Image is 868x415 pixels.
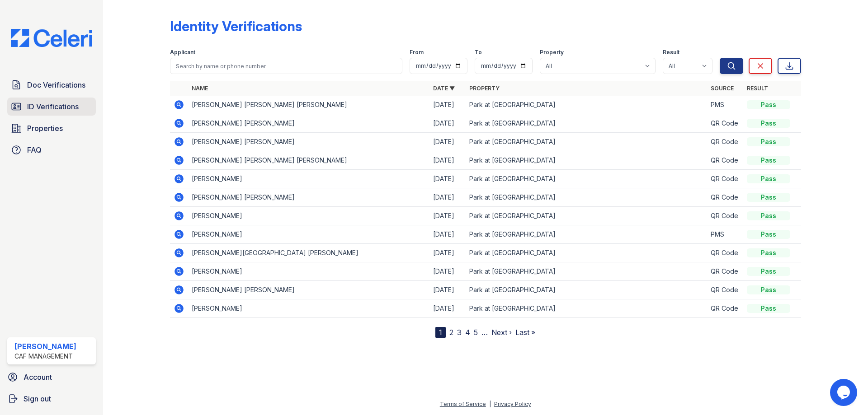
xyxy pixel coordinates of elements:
td: [DATE] [429,299,466,318]
div: 1 [435,327,446,338]
div: Pass [747,119,790,128]
td: Park at [GEOGRAPHIC_DATA] [466,133,707,151]
td: Park at [GEOGRAPHIC_DATA] [466,225,707,244]
div: Pass [747,267,790,276]
span: Doc Verifications [27,79,85,90]
label: Property [540,49,564,56]
td: QR Code [707,188,743,207]
td: PMS [707,225,743,244]
a: FAQ [7,141,96,159]
a: Next › [491,328,512,337]
div: Pass [747,248,790,257]
td: Park at [GEOGRAPHIC_DATA] [466,170,707,188]
div: Pass [747,156,790,165]
td: Park at [GEOGRAPHIC_DATA] [466,244,707,262]
a: Result [747,85,768,92]
td: Park at [GEOGRAPHIC_DATA] [466,188,707,207]
td: [DATE] [429,133,466,151]
td: [PERSON_NAME] [PERSON_NAME] [188,281,429,299]
td: Park at [GEOGRAPHIC_DATA] [466,96,707,114]
td: [DATE] [429,170,466,188]
span: FAQ [27,145,42,155]
td: [DATE] [429,207,466,225]
div: Pass [747,137,790,146]
a: Account [4,368,99,386]
div: Identity Verifications [170,18,302,34]
td: Park at [GEOGRAPHIC_DATA] [466,207,707,225]
a: Name [192,85,208,92]
td: QR Code [707,133,743,151]
div: | [489,401,491,407]
td: QR Code [707,299,743,318]
div: Pass [747,285,790,294]
div: Pass [747,100,790,109]
a: ID Verifications [7,98,96,116]
td: Park at [GEOGRAPHIC_DATA] [466,151,707,170]
td: [PERSON_NAME] [188,170,429,188]
td: [PERSON_NAME] [188,207,429,225]
div: Pass [747,230,790,239]
td: Park at [GEOGRAPHIC_DATA] [466,262,707,281]
label: Applicant [170,49,195,56]
div: Pass [747,174,790,183]
a: Last » [515,328,535,337]
td: [PERSON_NAME] [PERSON_NAME] [PERSON_NAME] [188,151,429,170]
label: To [475,49,482,56]
td: QR Code [707,114,743,133]
td: [PERSON_NAME] [PERSON_NAME] [188,114,429,133]
td: [DATE] [429,262,466,281]
td: [DATE] [429,225,466,244]
td: [DATE] [429,96,466,114]
td: [PERSON_NAME] [PERSON_NAME] [PERSON_NAME] [188,96,429,114]
td: [DATE] [429,151,466,170]
span: Properties [27,123,63,134]
a: Doc Verifications [7,76,96,94]
td: [PERSON_NAME] [PERSON_NAME] [188,188,429,207]
a: Property [469,85,500,92]
div: [PERSON_NAME] [14,341,76,352]
td: [PERSON_NAME] [188,225,429,244]
div: Pass [747,304,790,313]
div: Pass [747,211,790,220]
td: [DATE] [429,281,466,299]
a: 2 [449,328,453,337]
div: Pass [747,193,790,202]
a: Source [711,85,734,92]
a: 5 [474,328,478,337]
td: [DATE] [429,188,466,207]
a: Terms of Service [440,401,486,407]
span: ID Verifications [27,101,79,112]
a: Date ▼ [433,85,455,92]
td: [PERSON_NAME] [188,299,429,318]
img: CE_Logo_Blue-a8612792a0a2168367f1c8372b55b34899dd931a85d93a1a3d3e32e68fde9ad4.png [4,29,99,47]
td: [PERSON_NAME] [PERSON_NAME] [188,133,429,151]
td: [DATE] [429,244,466,262]
td: PMS [707,96,743,114]
label: Result [663,49,679,56]
td: QR Code [707,281,743,299]
td: Park at [GEOGRAPHIC_DATA] [466,114,707,133]
td: QR Code [707,262,743,281]
a: 4 [465,328,470,337]
td: [DATE] [429,114,466,133]
a: Sign out [4,390,99,408]
a: Properties [7,119,96,137]
span: Sign out [24,393,51,404]
td: Park at [GEOGRAPHIC_DATA] [466,299,707,318]
td: QR Code [707,244,743,262]
td: QR Code [707,170,743,188]
a: Privacy Policy [494,401,531,407]
td: QR Code [707,207,743,225]
input: Search by name or phone number [170,58,402,74]
div: CAF Management [14,352,76,361]
a: 3 [457,328,462,337]
td: [PERSON_NAME][GEOGRAPHIC_DATA] [PERSON_NAME] [188,244,429,262]
span: Account [24,372,52,382]
td: QR Code [707,151,743,170]
td: [PERSON_NAME] [188,262,429,281]
td: Park at [GEOGRAPHIC_DATA] [466,281,707,299]
span: … [481,327,488,338]
label: From [410,49,424,56]
iframe: chat widget [830,379,859,406]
